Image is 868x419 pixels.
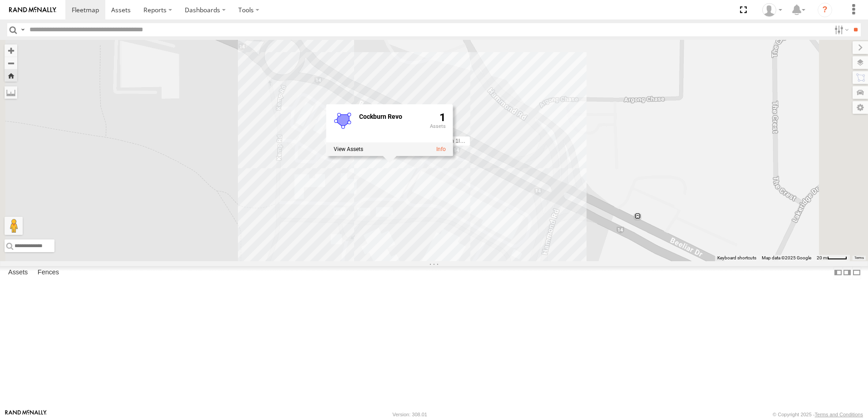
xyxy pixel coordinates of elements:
[430,112,446,141] div: 1
[5,410,47,419] a: Visit our Website
[853,101,868,114] label: Map Settings
[762,255,811,260] span: Map data ©2025 Google
[815,412,863,417] a: Terms and Conditions
[4,266,32,279] label: Assets
[717,255,756,261] button: Keyboard shortcuts
[833,266,843,279] label: Dock Summary Table to the Left
[9,7,56,13] img: rand-logo.svg
[818,3,832,17] i: ?
[852,266,861,279] label: Hide Summary Table
[5,57,17,69] button: Zoom out
[817,255,827,260] span: 20 m
[5,69,17,82] button: Zoom Home
[432,138,478,144] span: Tech Van 1IGC812
[773,412,863,417] div: © Copyright 2025 -
[843,266,852,279] label: Dock Summary Table to the Right
[19,23,26,36] label: Search Query
[854,256,864,260] a: Terms (opens in new tab)
[831,23,850,36] label: Search Filter Options
[5,217,23,235] button: Drag Pegman onto the map to open Street View
[33,266,64,279] label: Fences
[334,146,363,153] label: View assets associated with this fence
[759,3,785,17] div: Amy Rowlands
[359,114,423,121] div: Fence Name - Cockburn Revo
[393,412,427,417] div: Version: 308.01
[5,86,17,99] label: Measure
[814,255,850,261] button: Map scale: 20 m per 40 pixels
[436,146,446,153] a: View fence details
[5,44,17,57] button: Zoom in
